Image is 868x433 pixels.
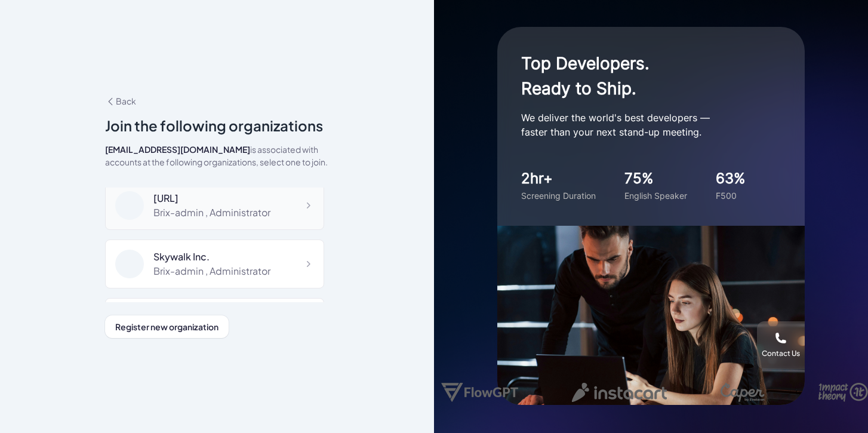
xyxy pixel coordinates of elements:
[624,168,687,189] div: 75%
[105,315,229,338] button: Register new organization
[716,189,746,202] div: F500
[762,349,800,358] div: Contact Us
[521,110,760,139] p: We deliver the world's best developers — faster than your next stand-up meeting.
[153,264,270,278] div: Brix-admin , Administrator
[624,189,687,202] div: English Speaker
[757,321,805,369] button: Contact Us
[521,189,596,202] div: Screening Duration
[716,168,746,189] div: 63%
[153,191,270,205] div: [URL]
[105,96,136,106] span: Back
[115,321,218,332] span: Register new organization
[105,115,329,136] div: Join the following organizations
[153,205,270,220] div: Brix-admin , Administrator
[105,144,250,155] span: [EMAIL_ADDRESS][DOMAIN_NAME]
[521,168,596,189] div: 2hr+
[153,250,270,264] div: Skywalk Inc.
[521,51,760,101] h1: Top Developers. Ready to Ship.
